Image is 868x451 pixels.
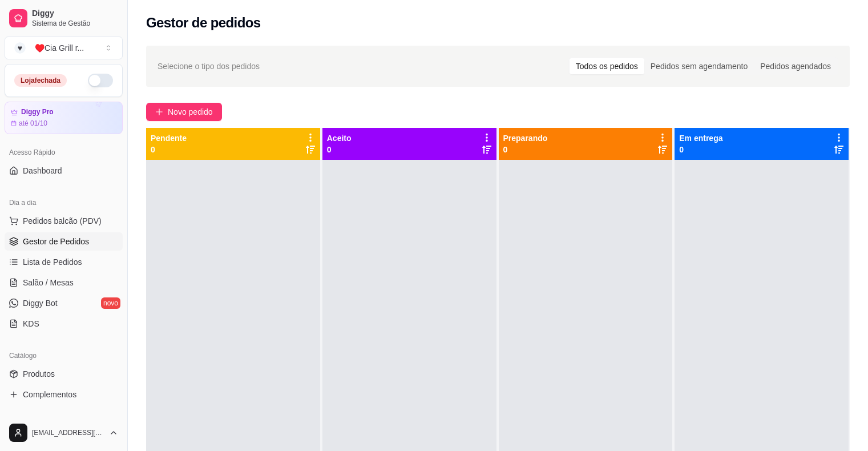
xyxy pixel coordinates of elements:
span: Salão / Mesas [23,277,74,288]
p: 0 [327,144,352,155]
div: Pedidos sem agendamento [644,58,754,74]
span: KDS [23,318,39,329]
article: Diggy Pro [21,108,54,116]
span: plus [155,108,163,116]
div: Todos os pedidos [570,58,644,74]
p: 0 [503,144,548,155]
span: Diggy [32,9,118,19]
a: Gestor de Pedidos [5,232,123,251]
a: DiggySistema de Gestão [5,5,123,32]
a: Salão / Mesas [5,273,123,292]
span: ♥ [14,42,26,54]
span: Gestor de Pedidos [23,236,89,247]
div: Dia a dia [5,194,123,212]
p: Em entrega [679,132,722,144]
a: Diggy Botnovo [5,294,123,312]
h2: Gestor de pedidos [146,14,261,32]
p: Preparando [503,132,548,144]
p: Aceito [327,132,352,144]
button: [EMAIL_ADDRESS][DOMAIN_NAME] [5,419,123,446]
span: Produtos [23,368,55,380]
a: Produtos [5,365,123,383]
span: Selecione o tipo dos pedidos [158,60,260,73]
span: Novo pedido [168,106,213,118]
div: ♥️Cia Grill r ... [35,42,84,54]
button: Pedidos balcão (PDV) [5,212,123,230]
a: KDS [5,315,123,333]
div: Pedidos agendados [754,58,837,74]
span: Dashboard [23,165,62,176]
span: Lista de Pedidos [23,256,82,268]
button: Alterar Status [88,74,113,87]
button: Select a team [5,37,123,59]
span: Diggy Bot [23,297,58,309]
article: até 01/10 [19,119,47,128]
a: Diggy Proaté 01/10 [5,102,123,134]
span: Complementos [23,389,76,400]
div: Catálogo [5,347,123,365]
span: Pedidos balcão (PDV) [23,215,102,227]
span: Sistema de Gestão [32,19,118,28]
button: Novo pedido [146,103,222,121]
p: Pendente [151,132,187,144]
a: Complementos [5,385,123,404]
a: Dashboard [5,162,123,180]
p: 0 [151,144,187,155]
div: Loja fechada [14,74,67,87]
div: Acesso Rápido [5,143,123,162]
a: Lista de Pedidos [5,253,123,271]
p: 0 [679,144,722,155]
span: [EMAIL_ADDRESS][DOMAIN_NAME] [32,428,104,437]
